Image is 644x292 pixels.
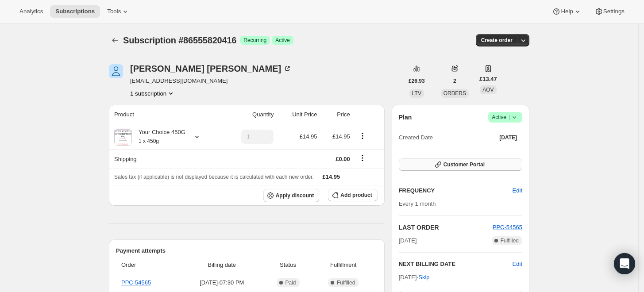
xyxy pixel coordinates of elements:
button: [DATE] [494,131,522,144]
button: Product actions [355,131,370,141]
span: £14.95 [323,173,340,180]
span: Created Date [399,133,433,142]
span: £0.00 [335,156,350,162]
button: Add product [328,189,377,201]
th: Price [320,105,353,124]
span: [EMAIL_ADDRESS][DOMAIN_NAME] [130,77,292,85]
span: £13.47 [479,75,497,84]
span: Billing date [182,261,261,269]
button: Skip [413,270,435,284]
a: PPC-54565 [121,279,151,286]
span: Customer Portal [443,161,485,168]
button: Edit [507,184,528,198]
span: Analytics [19,8,43,15]
span: Ian Johnstone [109,64,123,78]
th: Quantity [223,105,277,124]
span: [DATE] · 07:30 PM [182,278,261,287]
div: Your Choice 450G [132,128,185,146]
button: Create order [476,34,518,46]
span: [DATE] · [399,274,430,280]
span: AOV [482,87,494,93]
button: Apply discount [263,189,320,202]
span: Every 1 month [399,200,436,207]
span: ORDERS [443,90,466,96]
th: Order [116,255,180,275]
span: [DATE] [399,236,417,245]
span: Add product [340,192,372,199]
button: Product actions [130,89,175,98]
span: Edit [513,186,522,195]
span: Fulfillment [315,261,372,269]
span: £14.95 [332,133,350,140]
button: Shipping actions [355,153,370,163]
span: £26.93 [409,77,425,85]
h2: Plan [399,113,412,122]
span: Status [266,261,309,269]
span: Active [275,37,290,44]
button: Settings [589,5,630,18]
small: 1 x 450g [139,138,159,144]
span: Settings [603,8,625,15]
button: Tools [102,5,135,18]
button: Help [547,5,587,18]
span: | [509,114,510,121]
span: Active [492,113,519,122]
span: Help [561,8,573,15]
span: Sales tax (if applicable) is not displayed because it is calculated with each new order. [114,174,314,180]
a: PPC-54565 [493,224,522,231]
span: Subscriptions [55,8,95,15]
button: Subscriptions [109,34,121,46]
h2: FREQUENCY [399,186,513,195]
span: Recurring [243,37,266,44]
h2: Payment attempts [116,246,378,255]
th: Product [109,105,223,124]
span: 2 [453,77,456,85]
button: Edit [513,260,522,269]
span: Create order [481,37,513,44]
button: Subscriptions [50,5,100,18]
span: Fulfilled [501,237,519,244]
button: 2 [448,75,462,87]
span: Fulfilled [337,279,355,286]
span: Tools [107,8,121,15]
span: Paid [285,279,296,286]
button: Analytics [14,5,48,18]
div: Open Intercom Messenger [614,253,635,274]
span: Skip [418,273,429,282]
span: [DATE] [499,134,517,141]
th: Shipping [109,149,223,169]
th: Unit Price [276,105,320,124]
button: £26.93 [403,75,430,87]
span: Apply discount [276,192,314,199]
img: product img [114,128,132,146]
button: PPC-54565 [493,223,522,232]
button: Customer Portal [399,158,522,171]
div: [PERSON_NAME] [PERSON_NAME] [130,64,292,73]
h2: LAST ORDER [399,223,493,232]
span: Subscription #86555820416 [123,35,236,45]
span: LTV [412,90,421,96]
span: £14.95 [300,133,317,140]
h2: NEXT BILLING DATE [399,260,513,269]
